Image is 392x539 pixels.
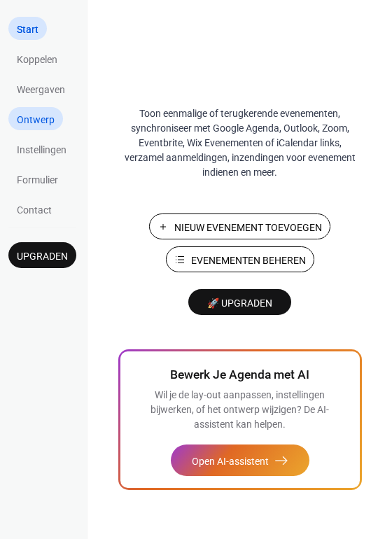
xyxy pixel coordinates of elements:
[8,107,63,130] a: Ontwerp
[17,22,38,37] span: Start
[8,137,75,160] a: Instellingen
[170,365,309,384] span: Bewerk Je Agenda met AI
[8,167,66,190] a: Formulier
[171,444,309,476] button: Open AI-assistent
[17,249,68,264] span: Upgraden
[149,213,330,239] button: Nieuw Evenement Toevoegen
[8,47,66,70] a: Koppelen
[8,17,47,40] a: Start
[17,143,66,157] span: Instellingen
[17,113,55,127] span: Ontwerp
[191,253,306,268] span: Evenementen Beheren
[8,77,73,100] a: Weergaven
[17,83,65,97] span: Weergaven
[17,173,58,188] span: Formulier
[166,246,314,272] button: Evenementen Beheren
[8,242,76,268] button: Upgraden
[17,52,57,67] span: Koppelen
[192,454,269,469] span: Open AI-assistent
[174,220,322,235] span: Nieuw Evenement Toevoegen
[150,389,329,430] span: Wil je de lay-out aanpassen, instellingen bijwerken, of het ontwerp wijzigen? De AI-assistent kan...
[17,203,52,218] span: Contact
[197,297,283,309] span: 🚀 Upgraden
[125,106,356,180] span: Toon eenmalige of terugkerende evenementen, synchroniseer met Google Agenda, Outlook, Zoom, Event...
[8,197,60,220] a: Contact
[188,289,291,315] button: 🚀 Upgraden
